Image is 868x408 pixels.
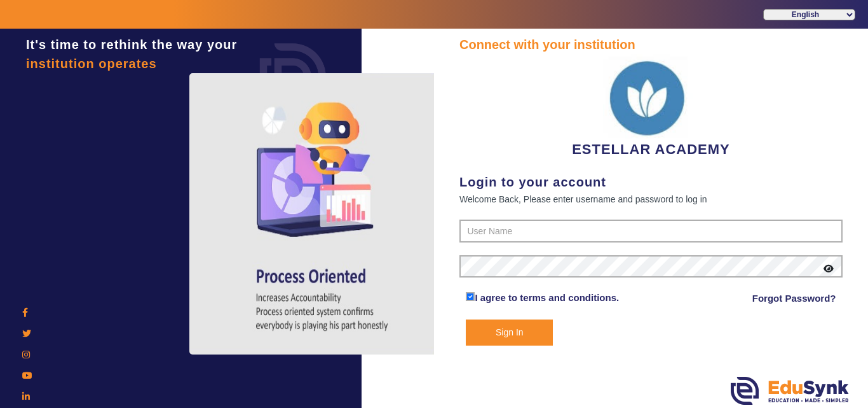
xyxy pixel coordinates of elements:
[26,38,237,52] span: It's time to rethink the way your
[459,192,843,207] div: Welcome Back, Please enter username and password to log in
[459,220,843,243] input: User Name
[459,35,843,54] div: Connect with your institution
[459,172,843,192] div: Login to your account
[475,292,619,303] a: I agree to terms and conditions.
[245,29,341,124] img: login.png
[189,73,456,355] img: login4.png
[603,54,698,139] img: afff17ed-f07d-48d0-85c8-3cb05a64c1b3
[26,57,157,71] span: institution operates
[731,377,849,405] img: edusynk.png
[466,320,553,346] button: Sign In
[752,291,836,306] a: Forgot Password?
[459,54,843,160] div: ESTELLAR ACADEMY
